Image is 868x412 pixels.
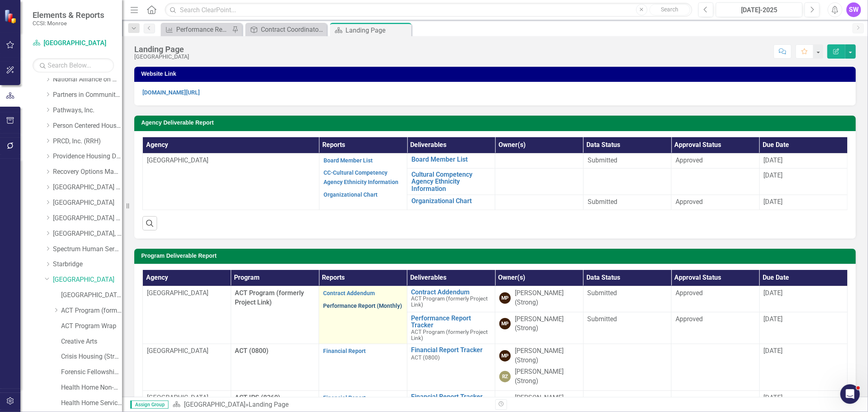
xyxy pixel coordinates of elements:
a: Contract Coordinator Review [247,24,325,35]
div: [PERSON_NAME] (Strong) [515,315,579,333]
td: Double-Click to Edit Right Click for Context Menu [407,312,495,344]
span: [DATE] [764,347,783,355]
span: Assign Group [130,401,168,409]
td: Double-Click to Edit [671,312,760,344]
div: Landing Page [345,25,409,35]
span: Submitted [588,156,617,164]
td: Double-Click to Edit Right Click for Context Menu [407,286,495,312]
p: [GEOGRAPHIC_DATA] [147,393,227,403]
a: Financial Report Tracker [411,346,491,354]
td: Double-Click to Edit [319,153,407,210]
input: Search ClearPoint... [165,3,692,17]
td: Double-Click to Edit [671,286,760,312]
td: Double-Click to Edit [583,286,671,312]
span: Approved [676,156,703,164]
a: CC-Cultural Competency Agency Ethnicity Information [324,169,398,185]
span: [DATE] [764,289,783,297]
td: Double-Click to Edit [495,195,583,210]
button: Search [649,4,690,15]
div: [PERSON_NAME] (Strong) [515,393,579,412]
iframe: Intercom live chat [840,384,860,404]
a: Organizational Chart [324,191,378,198]
td: Double-Click to Edit [143,153,319,210]
h3: Program Deliverable Report [141,253,852,259]
td: Double-Click to Edit [671,168,759,195]
a: Health Home Service Dollars [61,399,122,408]
a: National Alliance on Mental Illness [53,75,122,84]
div: [GEOGRAPHIC_DATA] [134,54,189,60]
div: MP [499,318,511,329]
button: [DATE]-2025 [716,2,802,17]
td: Double-Click to Edit [583,312,671,344]
div: Landing Page [249,401,289,408]
td: Double-Click to Edit [759,312,848,344]
td: Double-Click to Edit [319,344,407,390]
td: Double-Click to Edit [759,286,848,312]
a: [GEOGRAPHIC_DATA] (MCOMH Internal) [61,291,122,300]
td: Double-Click to Edit Right Click for Context Menu [407,344,495,390]
a: Partners in Community Development [53,90,122,100]
a: Forensic Fellowship Program [61,368,122,377]
td: Double-Click to Edit Right Click for Context Menu [407,153,495,168]
a: [GEOGRAPHIC_DATA] (RRH) [53,183,122,192]
span: Approved [676,315,703,323]
span: [DATE] [764,171,783,179]
span: [DATE] [764,198,783,206]
a: Financial Report Tracker [411,393,491,401]
div: MP [499,292,511,304]
span: Approved [676,198,703,206]
div: [PERSON_NAME] (Strong) [515,346,579,365]
input: Search Below... [33,58,114,72]
td: Double-Click to Edit [495,344,584,390]
td: Double-Click to Edit [583,168,671,195]
td: Double-Click to Edit Right Click for Context Menu [407,168,495,195]
div: RZ [499,371,511,382]
a: PRCD, Inc. (RRH) [53,137,122,146]
td: Double-Click to Edit [759,344,848,390]
a: Board Member List [411,156,491,163]
span: Submitted [588,198,617,206]
a: Creative Arts [61,337,122,346]
div: Performance Report [176,24,230,35]
span: Approved [676,289,703,297]
div: [PERSON_NAME] (Strong) [515,289,579,307]
span: ACT Program (formerly Project Link) [235,289,304,306]
img: ClearPoint Strategy [4,9,18,23]
span: [DATE] [764,394,783,401]
div: [PERSON_NAME] (Strong) [515,367,579,386]
a: Cultural Competency Agency Ethnicity Information [411,171,491,193]
p: [GEOGRAPHIC_DATA] [147,289,227,298]
td: Double-Click to Edit Right Click for Context Menu [407,195,495,210]
td: Double-Click to Edit [495,168,583,195]
td: Double-Click to Edit [583,153,671,168]
a: Financial Report [323,348,366,354]
td: Double-Click to Edit [143,286,231,344]
td: Double-Click to Edit [759,168,847,195]
td: Double-Click to Edit [583,195,671,210]
p: [GEOGRAPHIC_DATA] [147,156,315,165]
span: ACT (0800) [411,354,440,361]
a: Recovery Options Made Easy [53,167,122,177]
button: SW [846,2,861,17]
a: [GEOGRAPHIC_DATA] [53,275,122,285]
a: Contract Addendum [323,290,375,296]
a: ACT Program Wrap [61,322,122,331]
td: Double-Click to Edit [143,344,231,390]
span: ACT (0800) [235,347,269,355]
a: [GEOGRAPHIC_DATA] [184,401,245,408]
td: Double-Click to Edit [671,153,759,168]
a: Crisis Housing (Strong Ties Comm Support Beds) [61,352,122,362]
a: Pathways, Inc. [53,106,122,115]
div: MP [499,397,511,408]
span: Submitted [588,289,617,297]
td: Double-Click to Edit [671,195,759,210]
div: MP [499,350,511,362]
td: Double-Click to Edit [319,286,407,344]
td: Double-Click to Edit [495,153,583,168]
div: Landing Page [134,45,189,54]
a: ACT Program (formerly Project Link) [61,306,122,316]
span: [DATE] [764,315,783,323]
a: Organizational Chart [411,197,491,205]
div: » [173,400,489,410]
